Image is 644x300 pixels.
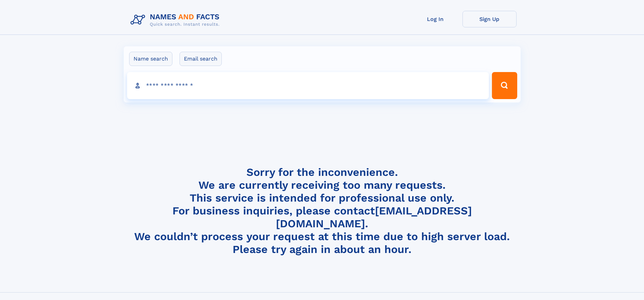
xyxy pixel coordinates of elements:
[129,52,172,66] label: Name search
[462,11,517,27] a: Sign Up
[127,72,489,99] input: search input
[180,52,222,66] label: Email search
[492,72,517,99] button: Search Button
[128,166,517,256] h4: Sorry for the inconvenience. We are currently receiving too many requests. This service is intend...
[128,11,225,29] img: Logo Names and Facts
[276,204,472,230] a: [EMAIL_ADDRESS][DOMAIN_NAME]
[408,11,462,27] a: Log In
